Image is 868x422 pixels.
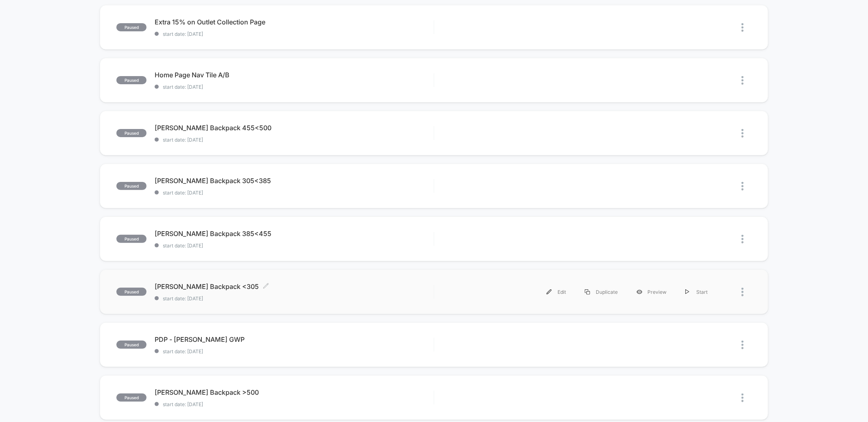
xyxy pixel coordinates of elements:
img: menu [585,289,590,295]
span: start date: [DATE] [155,84,433,90]
span: start date: [DATE] [155,243,433,249]
span: paused [116,182,146,190]
span: [PERSON_NAME] Backpack <305 [155,282,433,291]
img: close [741,23,743,32]
div: Duplicate [575,283,627,301]
div: Edit [537,283,575,301]
img: close [741,235,743,243]
span: start date: [DATE] [155,348,433,354]
span: start date: [DATE] [155,401,433,407]
img: close [741,341,743,349]
span: start date: [DATE] [155,190,433,196]
span: paused [116,288,146,296]
span: [PERSON_NAME] Backpack 385<455 [155,230,433,238]
span: [PERSON_NAME] Backpack 455<500 [155,124,433,132]
div: Start [676,283,717,301]
span: paused [116,23,146,31]
span: start date: [DATE] [155,31,433,37]
span: start date: [DATE] [155,137,433,143]
img: close [741,182,743,190]
div: Preview [627,283,676,301]
span: [PERSON_NAME] Backpack >500 [155,388,433,396]
span: Home Page Nav Tile A/B [155,71,433,79]
span: paused [116,235,146,243]
span: Extra 15% on Outlet Collection Page [155,18,433,26]
span: paused [116,341,146,349]
span: start date: [DATE] [155,295,433,302]
img: close [741,129,743,138]
span: [PERSON_NAME] Backpack 305<385 [155,177,433,185]
img: close [741,394,743,402]
span: paused [116,129,146,137]
span: paused [116,394,146,402]
img: close [741,288,743,296]
span: paused [116,76,146,84]
span: PDP - [PERSON_NAME] GWP [155,335,433,343]
img: menu [685,289,689,295]
img: menu [547,289,552,295]
img: close [741,76,743,85]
